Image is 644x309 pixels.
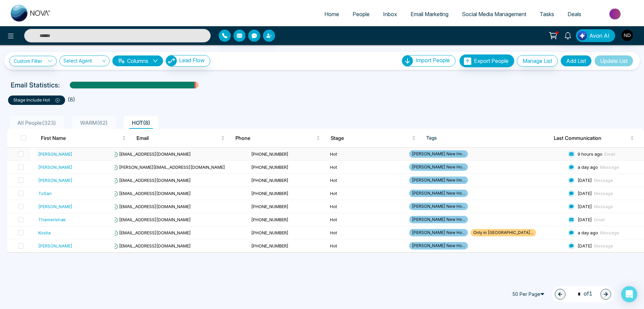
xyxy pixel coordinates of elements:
span: [PHONE_NUMBER] [251,217,288,222]
span: [EMAIL_ADDRESS][DOMAIN_NAME] [112,217,191,222]
span: Message [594,243,613,248]
div: [PERSON_NAME] [38,177,72,184]
span: [EMAIL_ADDRESS][DOMAIN_NAME] [112,151,191,157]
th: Email [131,129,230,148]
td: Hot [327,200,406,213]
button: Avon AI [576,29,615,42]
span: [DATE] [578,243,592,248]
span: [PHONE_NUMBER] [251,178,288,183]
span: Phone [235,134,315,142]
span: Email [594,217,605,222]
span: Message [594,191,613,196]
span: Message [594,178,613,183]
div: Kosita [38,229,51,236]
span: Lead Flow [179,57,205,64]
span: [PERSON_NAME] New Ho... [409,203,468,210]
span: [EMAIL_ADDRESS][DOMAIN_NAME] [112,243,191,248]
button: Export People [460,54,514,67]
span: of 1 [574,289,592,299]
span: Message [594,204,613,209]
span: Email Marketing [411,11,448,17]
button: Lead Flow [166,55,210,67]
span: [DATE] [578,178,592,183]
img: Market-place.gif [591,6,640,22]
th: Stage [325,129,421,148]
span: Only in [GEOGRAPHIC_DATA]... [471,229,536,236]
span: [PERSON_NAME] New Ho... [409,163,468,171]
span: [PHONE_NUMBER] [251,164,288,170]
span: Import People [416,57,450,64]
button: Columnsdown [112,55,163,66]
span: [PHONE_NUMBER] [251,230,288,235]
span: [PERSON_NAME] New Ho... [409,150,468,158]
span: WARM ( 62 ) [77,119,110,126]
li: ( 8 ) [68,95,75,104]
span: People [353,11,370,17]
span: All People ( 323 ) [15,119,59,126]
span: [PHONE_NUMBER] [251,243,288,248]
span: Export People [474,57,508,64]
td: Hot [327,148,406,161]
a: Tasks [533,8,561,21]
div: [PERSON_NAME] [38,242,72,249]
img: Lead Flow [578,31,587,40]
a: Inbox [376,8,404,21]
span: First Name [41,134,121,142]
span: Message [600,230,619,235]
th: Last Communication [548,129,644,148]
span: [DATE] [578,217,592,222]
a: Lead FlowLead Flow [163,55,210,67]
span: Email [137,134,220,142]
td: Hot [327,226,406,239]
img: Nova CRM Logo [11,5,51,22]
span: 50 Per Page [509,289,549,300]
a: Custom Filter [9,56,57,66]
span: Deals [568,11,581,17]
div: [PERSON_NAME] [38,203,72,210]
td: Hot [327,213,406,226]
div: ThamerIshak [38,216,66,223]
img: User Avatar [622,30,633,41]
span: a day ago [578,164,598,170]
th: Tags [421,129,549,148]
span: Home [324,11,339,17]
td: Hot [327,239,406,253]
th: Phone [230,129,326,148]
a: People [346,8,376,21]
span: [EMAIL_ADDRESS][DOMAIN_NAME] [112,178,191,183]
span: 9 hours ago [578,151,602,157]
th: First Name [36,129,131,148]
button: Update List [594,55,633,67]
span: down [153,58,158,64]
span: [EMAIL_ADDRESS][DOMAIN_NAME] [112,204,191,209]
a: Social Media Management [455,8,533,21]
td: Hot [327,187,406,200]
span: Tasks [540,11,554,17]
td: Hot [327,174,406,187]
a: Deals [561,8,588,21]
span: [PHONE_NUMBER] [251,204,288,209]
span: HOT ( 8 ) [129,119,153,126]
button: Add List [560,55,592,67]
span: [EMAIL_ADDRESS][DOMAIN_NAME] [112,230,191,235]
span: [EMAIL_ADDRESS][DOMAIN_NAME] [112,191,191,196]
span: [PHONE_NUMBER] [251,151,288,157]
span: [PERSON_NAME] New Ho... [409,242,468,249]
span: Stage [331,134,411,142]
span: [PERSON_NAME][EMAIL_ADDRESS][DOMAIN_NAME] [112,164,225,170]
span: a day ago [578,230,598,235]
span: Avon AI [589,32,609,40]
td: Hot [327,161,406,174]
span: [PHONE_NUMBER] [251,191,288,196]
span: Last Communication [554,134,629,142]
span: [PERSON_NAME] New Ho... [409,216,468,223]
span: [PERSON_NAME] New Ho... [409,190,468,197]
div: Open Intercom Messenger [621,286,637,302]
span: [PERSON_NAME] New Ho... [409,177,468,184]
a: Email Marketing [404,8,455,21]
div: ToSan [38,190,52,197]
img: Lead Flow [166,55,177,66]
button: Manage List [517,55,558,67]
span: Email [604,151,615,157]
span: [DATE] [578,204,592,209]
